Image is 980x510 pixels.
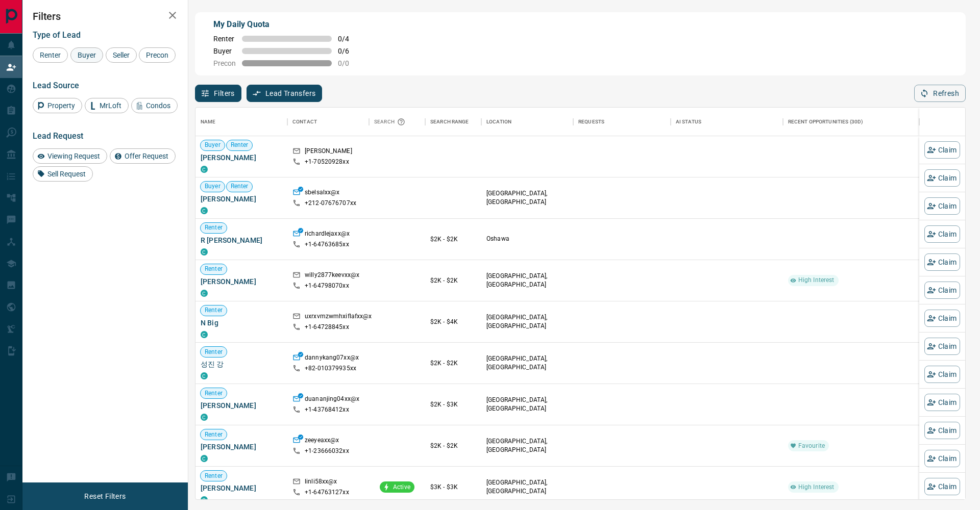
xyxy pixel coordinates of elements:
span: Buyer [213,47,236,55]
div: condos.ca [201,166,208,173]
div: Location [481,108,573,136]
p: My Daily Quota [213,18,360,31]
div: condos.ca [201,290,208,297]
span: Type of Lead [33,30,81,40]
span: 0 / 6 [338,47,360,55]
p: +1- 64728845xx [305,323,349,331]
span: MrLoft [96,101,125,110]
span: Viewing Request [44,152,104,160]
div: Buyer [70,47,103,63]
div: Seller [106,47,137,63]
div: Search [374,108,408,136]
p: +1- 64763685xx [305,240,349,249]
div: Location [486,108,511,136]
button: Reset Filters [78,488,132,505]
span: [PERSON_NAME] [201,400,282,411]
div: condos.ca [201,455,208,462]
p: [GEOGRAPHIC_DATA], [GEOGRAPHIC_DATA] [486,272,568,289]
span: Renter [227,182,253,191]
p: Oshawa [486,235,568,243]
button: Claim [924,282,960,299]
p: [GEOGRAPHIC_DATA], [GEOGRAPHIC_DATA] [486,189,568,207]
p: willy2877keevxx@x [305,271,359,282]
button: Claim [924,197,960,215]
div: Requests [573,108,671,136]
span: [PERSON_NAME] [201,442,282,452]
span: Renter [201,389,227,398]
p: $2K - $2K [430,359,476,368]
div: Property [33,98,82,113]
button: Claim [924,422,960,439]
div: Condos [131,98,178,113]
span: [PERSON_NAME] [201,152,282,163]
span: [PERSON_NAME] [201,276,282,287]
p: $2K - $2K [430,441,476,450]
span: Property [44,101,79,110]
span: Renter [36,51,64,59]
div: Renter [33,47,68,63]
span: Lead Source [33,81,79,90]
p: [GEOGRAPHIC_DATA], [GEOGRAPHIC_DATA] [486,478,568,496]
button: Refresh [914,85,966,102]
span: Seller [109,51,133,59]
p: [GEOGRAPHIC_DATA], [GEOGRAPHIC_DATA] [486,354,568,372]
p: +1- 64798070xx [305,282,349,290]
span: Renter [201,472,227,480]
span: Renter [201,430,227,439]
p: richardlejaxx@x [305,229,350,240]
p: $2K - $2K [430,235,476,244]
div: Recent Opportunities (30d) [783,108,919,136]
div: Requests [578,108,604,136]
span: Lead Request [33,131,83,141]
span: Renter [201,306,227,315]
span: Favourite [794,442,829,450]
span: Renter [201,265,227,273]
h2: Filters [33,10,178,22]
p: +1- 70520928xx [305,158,349,166]
div: Name [195,108,287,136]
p: +1- 43768412xx [305,405,349,414]
button: Claim [924,338,960,355]
span: [PERSON_NAME] [201,483,282,493]
div: Offer Request [110,148,176,164]
div: condos.ca [201,414,208,421]
div: Precon [139,47,176,63]
button: Claim [924,310,960,327]
span: 성진 강 [201,359,282,369]
p: [GEOGRAPHIC_DATA], [GEOGRAPHIC_DATA] [486,313,568,330]
span: Renter [201,223,227,232]
span: Buyer [201,141,225,149]
p: +212- 07676707xx [305,199,356,208]
button: Claim [924,225,960,243]
div: condos.ca [201,331,208,338]
span: [PERSON_NAME] [201,194,282,204]
p: [PERSON_NAME] [305,147,352,158]
button: Claim [924,450,960,467]
button: Lead Transfers [247,85,323,102]
div: Contact [292,108,317,136]
p: $3K - $3K [430,482,476,492]
button: Claim [924,394,960,411]
p: +1- 64763127xx [305,488,349,497]
span: Sell Request [44,170,89,178]
div: Viewing Request [33,148,107,164]
div: AI Status [671,108,783,136]
button: Claim [924,366,960,383]
div: Search Range [430,108,469,136]
button: Claim [924,478,960,495]
button: Claim [924,169,960,187]
span: Buyer [201,182,225,191]
p: $2K - $3K [430,400,476,409]
p: $2K - $4K [430,317,476,326]
div: condos.ca [201,496,208,503]
p: $2K - $2K [430,276,476,285]
button: Claim [924,253,960,271]
div: condos.ca [201,248,208,256]
div: Contact [287,108,369,136]
div: condos.ca [201,207,208,214]
span: Renter [227,141,253,149]
p: zeeyeaxx@x [305,436,339,447]
span: Buyer [74,51,100,59]
span: Condos [142,101,174,110]
p: +82- 010379935xx [305,364,356,373]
